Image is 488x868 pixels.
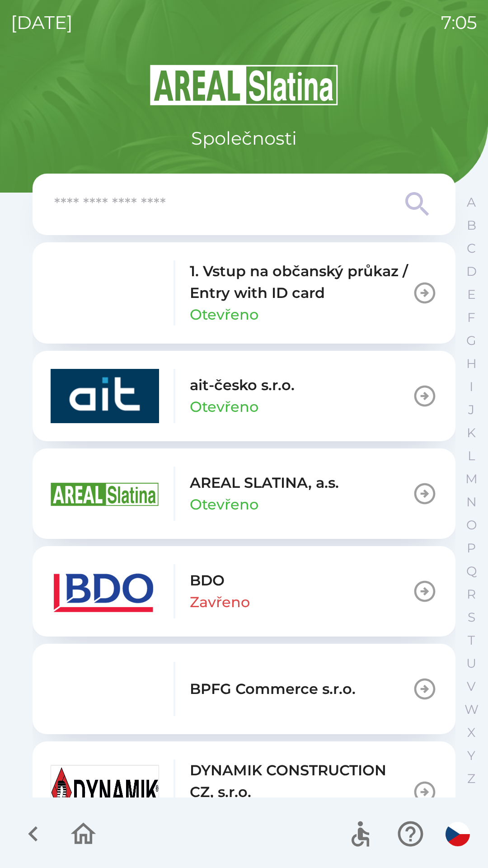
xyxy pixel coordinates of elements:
p: DYNAMIK CONSTRUCTION CZ, s.r.o. [190,759,412,803]
p: S [468,609,475,625]
img: ae7449ef-04f1-48ed-85b5-e61960c78b50.png [51,564,159,618]
p: A [467,194,476,210]
button: B [460,214,483,237]
p: U [466,656,476,671]
p: ait-česko s.r.o. [190,374,295,396]
button: R [460,583,483,606]
button: T [460,629,483,652]
p: C [467,241,476,256]
p: O [466,517,477,533]
p: B [467,217,476,233]
button: Q [460,560,483,583]
img: f3b1b367-54a7-43c8-9d7e-84e812667233.png [51,662,159,716]
p: M [465,471,478,487]
button: G [460,329,483,352]
p: V [467,679,476,694]
button: O [460,514,483,537]
button: F [460,306,483,329]
button: AREAL SLATINA, a.s.Otevřeno [33,448,455,539]
button: D [460,260,483,283]
img: 40b5cfbb-27b1-4737-80dc-99d800fbabba.png [51,369,159,423]
p: BDO [190,570,225,591]
button: Z [460,767,483,790]
p: E [467,287,476,302]
p: D [466,264,477,279]
p: [DATE] [11,9,73,36]
button: 1. Vstup na občanský průkaz / Entry with ID cardOtevřeno [33,242,455,344]
p: N [466,494,477,510]
button: W [460,698,483,721]
p: AREAL SLATINA, a.s. [190,472,339,494]
button: Y [460,744,483,767]
p: L [468,448,475,464]
p: J [468,402,474,418]
button: J [460,398,483,421]
p: K [467,425,476,441]
p: F [467,310,475,325]
p: P [467,540,476,556]
img: aad3f322-fb90-43a2-be23-5ead3ef36ce5.png [51,467,159,521]
button: E [460,283,483,306]
button: U [460,652,483,675]
button: BPFG Commerce s.r.o. [33,644,455,734]
p: I [469,379,473,395]
p: BPFG Commerce s.r.o. [190,678,356,700]
p: Společnosti [191,125,297,152]
p: Otevřeno [190,396,258,418]
button: N [460,491,483,514]
p: Y [467,748,475,764]
button: ait-česko s.r.o.Otevřeno [33,351,455,441]
p: X [467,725,475,741]
p: Zavřeno [190,591,250,613]
button: BDOZavřeno [33,546,455,637]
p: G [466,333,476,349]
button: K [460,421,483,444]
button: M [460,467,483,491]
button: V [460,675,483,698]
button: X [460,721,483,744]
button: DYNAMIK CONSTRUCTION CZ, s.r.o.Otevřeno [33,741,455,843]
button: C [460,237,483,260]
img: 93ea42ec-2d1b-4d6e-8f8a-bdbb4610bcc3.png [51,266,159,320]
button: I [460,375,483,398]
button: S [460,606,483,629]
p: Q [466,563,477,579]
button: H [460,352,483,375]
p: T [468,632,475,648]
p: Otevřeno [190,494,258,515]
p: H [466,356,477,372]
button: L [460,444,483,467]
img: 9aa1c191-0426-4a03-845b-4981a011e109.jpeg [51,765,159,819]
p: W [465,702,479,717]
img: cs flag [446,822,470,846]
p: Z [467,771,475,787]
p: 1. Vstup na občanský průkaz / Entry with ID card [190,260,412,304]
p: R [467,586,476,602]
img: Logo [33,63,455,107]
p: 7:05 [441,9,477,36]
button: P [460,537,483,560]
p: Otevřeno [190,304,258,325]
button: A [460,191,483,214]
